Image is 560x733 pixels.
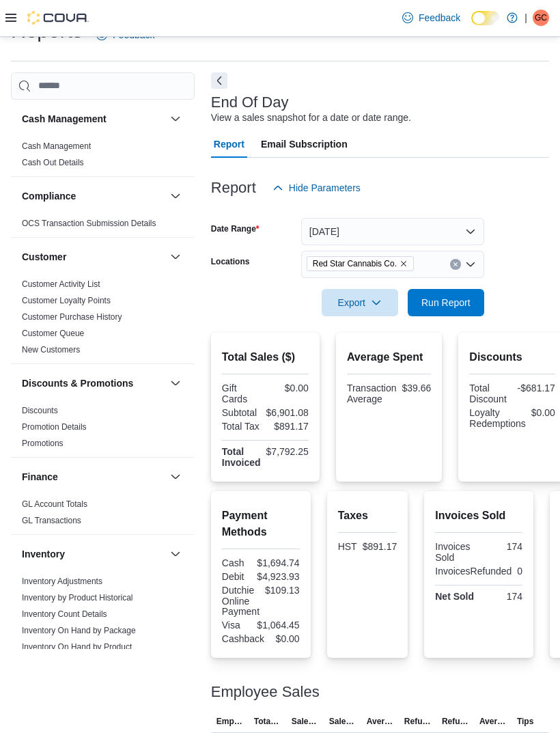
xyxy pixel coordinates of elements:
[517,716,533,727] span: Tips
[22,296,111,305] a: Customer Loyalty Points
[22,250,66,264] h3: Customer
[222,571,252,582] div: Debit
[222,349,309,365] h2: Total Sales ($)
[222,421,263,432] div: Total Tax
[481,591,522,602] div: 174
[338,508,397,524] h2: Taxes
[22,250,165,264] button: Customer
[471,11,500,25] input: Dark Mode
[479,716,506,727] span: Average Refund
[257,557,299,568] div: $1,694.74
[301,218,484,245] button: [DATE]
[222,407,261,418] div: Subtotal
[11,402,195,457] div: Discounts & Promotions
[442,716,468,727] span: Refunds (#)
[211,223,260,234] label: Date Range
[322,289,398,316] button: Export
[22,279,100,289] a: Customer Activity List
[11,276,195,363] div: Customer
[257,620,299,631] div: $1,064.45
[211,94,289,111] h3: End Of Day
[22,376,133,390] h3: Discounts & Promotions
[27,11,89,25] img: Cova
[22,189,165,203] button: Compliance
[404,716,431,727] span: Refunds ($)
[22,626,136,635] a: Inventory On Hand by Package
[469,407,526,429] div: Loyalty Redemptions
[167,469,184,485] button: Finance
[22,219,156,228] a: OCS Transaction Submission Details
[313,257,397,271] span: Red Star Cannabis Co.
[11,215,195,237] div: Compliance
[254,716,281,727] span: Total Invoiced
[435,541,476,563] div: Invoices Sold
[435,508,522,524] h2: Invoices Sold
[222,620,252,631] div: Visa
[265,585,300,596] div: $109.13
[267,174,366,202] button: Hide Parameters
[363,541,397,552] div: $891.17
[22,406,58,415] a: Discounts
[22,376,165,390] button: Discounts & Promotions
[535,10,547,26] span: GC
[261,130,348,158] span: Email Subscription
[22,516,81,525] a: GL Transactions
[211,72,227,89] button: Next
[421,296,471,309] span: Run Report
[22,345,80,355] a: New Customers
[22,189,76,203] h3: Compliance
[367,716,393,727] span: Average Sale
[22,312,122,322] a: Customer Purchase History
[465,259,476,270] button: Open list of options
[22,112,107,126] h3: Cash Management
[222,508,300,540] h2: Payment Methods
[22,470,165,484] button: Finance
[22,577,102,586] a: Inventory Adjustments
[22,547,65,561] h3: Inventory
[329,716,356,727] span: Sales (#)
[524,10,527,26] p: |
[22,499,87,509] a: GL Account Totals
[211,180,256,196] h3: Report
[22,470,58,484] h3: Finance
[419,11,460,25] span: Feedback
[214,130,244,158] span: Report
[338,541,357,552] div: HST
[167,249,184,265] button: Customer
[397,4,466,31] a: Feedback
[167,188,184,204] button: Compliance
[222,446,261,468] strong: Total Invoiced
[402,383,432,393] div: $39.66
[450,259,461,270] button: Clear input
[531,407,555,418] div: $0.00
[22,422,87,432] a: Promotion Details
[270,633,300,644] div: $0.00
[471,25,472,26] span: Dark Mode
[11,138,195,176] div: Cash Management
[469,349,555,365] h2: Discounts
[257,571,299,582] div: $4,923.93
[330,289,390,316] span: Export
[22,141,91,151] a: Cash Management
[22,593,133,603] a: Inventory by Product Historical
[268,421,309,432] div: $891.17
[533,10,549,26] div: Gianfranco Catalano
[216,716,243,727] span: Employee
[222,633,264,644] div: Cashback
[22,112,165,126] button: Cash Management
[435,591,474,602] strong: Net Sold
[11,496,195,534] div: Finance
[167,546,184,562] button: Inventory
[22,439,64,448] a: Promotions
[22,158,84,167] a: Cash Out Details
[481,541,522,552] div: 174
[167,375,184,391] button: Discounts & Promotions
[408,289,484,316] button: Run Report
[211,256,250,267] label: Locations
[222,383,263,404] div: Gift Cards
[266,446,309,457] div: $7,792.25
[517,566,522,577] div: 0
[292,716,318,727] span: Sales ($)
[211,684,320,700] h3: Employee Sales
[347,383,397,404] div: Transaction Average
